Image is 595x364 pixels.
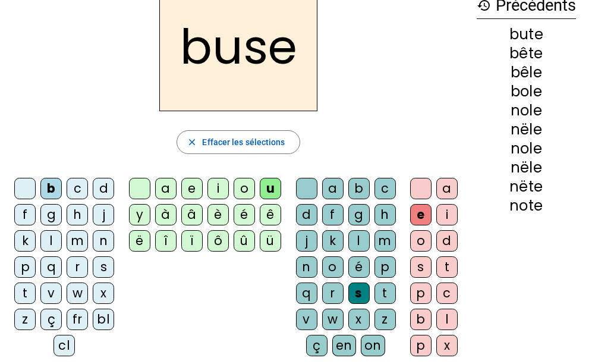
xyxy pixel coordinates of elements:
[93,309,114,330] div: bl
[296,256,317,278] div: n
[234,178,255,199] div: o
[477,180,576,194] div: nëte
[296,309,317,330] div: v
[296,204,317,225] div: d
[53,335,75,356] div: cl
[348,230,370,252] div: l
[322,309,344,330] div: w
[374,204,396,225] div: h
[436,178,458,199] div: a
[129,230,150,252] div: ë
[14,204,36,225] div: f
[348,283,370,304] div: s
[410,309,432,330] div: b
[477,123,576,137] div: nële
[296,230,317,252] div: j
[322,256,344,278] div: o
[181,178,203,199] div: e
[40,256,62,278] div: q
[93,230,114,252] div: n
[436,283,458,304] div: c
[181,204,203,225] div: â
[410,204,432,225] div: e
[67,256,88,278] div: r
[40,309,62,330] div: ç
[67,230,88,252] div: m
[322,230,344,252] div: k
[187,137,197,148] mat-icon: close
[93,256,114,278] div: s
[234,230,255,252] div: û
[181,230,203,252] div: ï
[14,309,36,330] div: z
[348,178,370,199] div: b
[155,178,177,199] div: a
[477,84,576,99] div: bole
[260,230,281,252] div: ü
[93,204,114,225] div: j
[348,256,370,278] div: é
[374,178,396,199] div: c
[67,283,88,304] div: w
[93,178,114,199] div: d
[436,256,458,278] div: t
[477,65,576,80] div: bêle
[177,130,300,154] button: Effacer les sélections
[14,230,36,252] div: k
[207,230,229,252] div: ô
[322,178,344,199] div: a
[93,283,114,304] div: x
[322,283,344,304] div: r
[410,256,432,278] div: s
[410,335,432,356] div: p
[477,142,576,156] div: nole
[14,283,36,304] div: t
[477,161,576,175] div: nële
[374,256,396,278] div: p
[296,283,317,304] div: q
[40,178,62,199] div: b
[410,230,432,252] div: o
[374,309,396,330] div: z
[332,335,356,356] div: en
[361,335,385,356] div: on
[260,178,281,199] div: u
[67,309,88,330] div: fr
[477,199,576,213] div: note
[374,230,396,252] div: m
[155,230,177,252] div: î
[374,283,396,304] div: t
[436,230,458,252] div: d
[322,204,344,225] div: f
[348,204,370,225] div: g
[207,178,229,199] div: i
[410,283,432,304] div: p
[14,256,36,278] div: p
[155,204,177,225] div: à
[477,27,576,42] div: bute
[202,135,285,149] span: Effacer les sélections
[234,204,255,225] div: é
[477,46,576,61] div: bête
[67,204,88,225] div: h
[348,309,370,330] div: x
[260,204,281,225] div: ê
[40,204,62,225] div: g
[129,204,150,225] div: y
[207,204,229,225] div: è
[477,103,576,118] div: nole
[40,283,62,304] div: v
[306,335,328,356] div: ç
[436,309,458,330] div: l
[40,230,62,252] div: l
[436,204,458,225] div: i
[436,335,458,356] div: x
[67,178,88,199] div: c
